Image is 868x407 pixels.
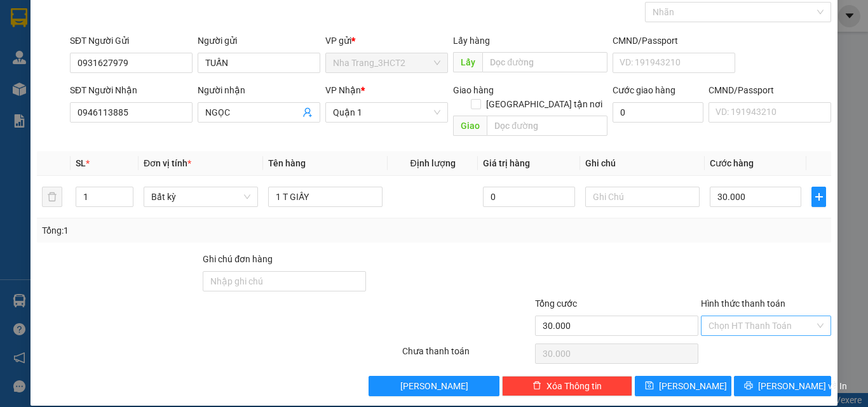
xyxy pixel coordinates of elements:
[268,187,383,207] input: VD: Bàn, Ghế
[70,34,193,48] div: SĐT Người Gửi
[203,254,273,264] label: Ghi chú đơn hàng
[613,34,735,48] div: CMND/Passport
[483,158,530,168] span: Giá trị hàng
[325,85,361,95] span: VP Nhận
[42,187,62,207] button: delete
[76,158,86,168] span: SL
[198,34,320,48] div: Người gửi
[744,381,753,391] span: printer
[613,85,675,95] label: Cước giao hàng
[70,83,193,97] div: SĐT Người Nhận
[268,158,306,168] span: Tên hàng
[659,379,727,393] span: [PERSON_NAME]
[453,116,487,136] span: Giao
[333,103,440,122] span: Quận 1
[709,83,831,97] div: CMND/Passport
[453,36,490,46] span: Lấy hàng
[535,298,577,309] span: Tổng cước
[710,158,754,168] span: Cước hàng
[635,376,732,396] button: save[PERSON_NAME]
[811,187,826,207] button: plus
[151,187,250,206] span: Bất kỳ
[734,376,831,396] button: printer[PERSON_NAME] và In
[453,52,482,72] span: Lấy
[482,52,607,72] input: Dọc đường
[203,271,366,291] input: Ghi chú đơn hàng
[502,376,632,396] button: deleteXóa Thông tin
[453,85,494,95] span: Giao hàng
[333,53,440,72] span: Nha Trang_3HCT2
[144,158,191,168] span: Đơn vị tính
[546,379,602,393] span: Xóa Thông tin
[701,298,785,309] label: Hình thức thanh toán
[585,187,700,207] input: Ghi Chú
[580,151,705,176] th: Ghi chú
[758,379,847,393] span: [PERSON_NAME] và In
[400,379,468,393] span: [PERSON_NAME]
[401,344,534,366] div: Chưa thanh toán
[645,381,654,391] span: save
[42,224,336,237] div: Tổng: 1
[302,107,313,117] span: user-add
[812,192,825,202] span: plus
[369,376,499,396] button: [PERSON_NAME]
[613,102,703,123] input: Cước giao hàng
[483,187,574,207] input: 0
[532,381,541,391] span: delete
[481,97,607,111] span: [GEOGRAPHIC_DATA] tận nơi
[487,116,607,136] input: Dọc đường
[410,158,455,168] span: Định lượng
[198,83,320,97] div: Người nhận
[325,34,448,48] div: VP gửi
